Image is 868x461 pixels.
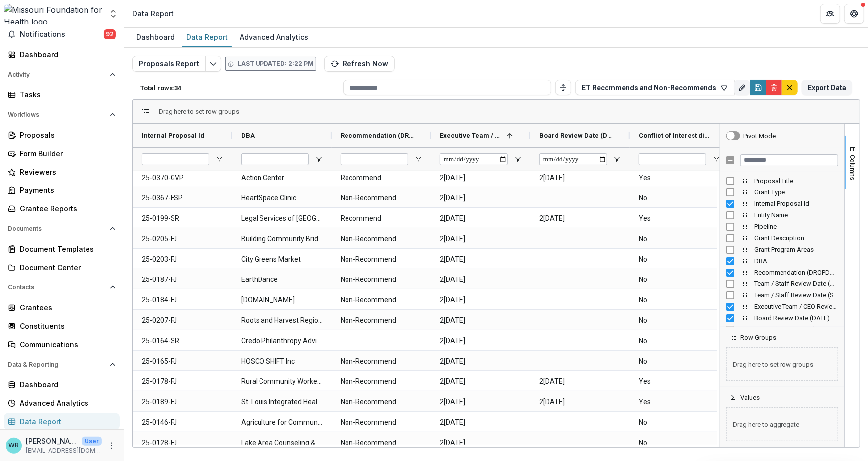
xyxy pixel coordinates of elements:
span: Proposal Title [754,177,838,184]
span: Recommendation (DROPDOWN_LIST) [341,132,414,139]
span: Entity Name [754,211,838,219]
span: 25-0207-FJ [142,310,223,331]
input: Recommendation (DROPDOWN_LIST) Filter Input [341,153,408,165]
span: No [639,433,720,453]
span: No [639,229,720,249]
span: Legal Services of [GEOGRAPHIC_DATA][US_STATE], Inc. [241,208,323,229]
a: Document Center [4,259,120,276]
span: Rural Community Workers Alliance [241,371,323,392]
button: Open entity switcher [106,4,120,24]
span: Values [740,394,760,401]
span: Columns [849,155,857,180]
span: Internal Proposal Id [754,200,838,207]
div: Document Center [20,262,112,273]
p: User [82,437,102,446]
span: 25-0189-FJ [142,392,223,412]
input: Internal Proposal Id Filter Input [142,153,209,165]
div: Dashboard [20,49,112,60]
span: 2[DATE] [440,371,521,392]
div: Grantees [20,302,112,313]
span: 2[DATE] [539,392,621,412]
span: 2[DATE] [440,331,521,351]
div: Grantee Reports [20,203,112,214]
div: Advanced Analytics [20,398,112,408]
div: Row Groups [720,341,844,387]
a: Reviewers [4,164,120,180]
button: Save [750,80,766,95]
button: Edit selected report [205,56,221,72]
a: Data Report [182,28,232,47]
input: Filter Columns Input [740,154,838,166]
span: [DOMAIN_NAME] [241,290,323,310]
span: HOSCO SHIFT Inc [241,351,323,371]
div: Proposal Title Column [720,175,844,186]
a: Communications [4,336,120,353]
span: Row Groups [740,334,776,341]
button: Open Documents [4,221,120,237]
div: Data Report [20,416,112,427]
a: Dashboard [132,28,178,47]
button: Partners [820,4,840,24]
a: Dashboard [4,46,120,63]
a: Form Builder [4,145,120,162]
div: Data Report [182,30,232,44]
button: Open Filter Menu [613,155,621,163]
div: Team / Staff Review Date (SHORT_TEXT) Column [720,289,844,301]
span: 25-0205-FJ [142,229,223,249]
span: 25-0128-FJ [142,433,223,453]
div: Values [720,401,844,447]
div: DBA Column [720,255,844,267]
span: No [639,249,720,270]
span: City Greens Market [241,249,323,270]
span: Action Center [241,168,323,188]
input: Board Review Date (DATE) Filter Input [539,153,607,165]
span: 2[DATE] [440,249,521,270]
input: Executive Team / CEO Review Date (DATE) Filter Input [440,153,508,165]
button: Open Data & Reporting [4,357,120,372]
span: 2[DATE] [440,168,521,188]
span: 25-0367-FSP [142,188,223,208]
span: No [639,270,720,290]
a: Grantees [4,299,120,316]
button: Get Help [844,4,864,24]
div: Document Templates [20,244,112,254]
nav: breadcrumb [128,6,177,21]
div: Dashboard [20,379,112,390]
span: DBA [754,257,838,265]
span: Non-Recommend [341,392,422,412]
div: Pivot Mode [743,132,776,140]
a: Advanced Analytics [236,28,312,47]
button: Toggle auto height [555,80,571,95]
span: 25-0199-SR [142,208,223,229]
span: 25-0187-FJ [142,270,223,290]
span: HeartSpace Clinic [241,188,323,208]
span: 2[DATE] [440,351,521,371]
span: Grant Type [754,188,838,196]
span: Building Community Bridges [241,229,323,249]
a: Constituents [4,318,120,334]
span: Non-Recommend [341,188,422,208]
span: 2[DATE] [440,270,521,290]
div: Team / Staff Review Date (DATE) Column [720,278,844,289]
button: Refresh Now [324,56,395,72]
input: Conflict of Interest disclosed? (SINGLE_RESPONSE) Filter Input [639,153,706,165]
a: Grantee Reports [4,200,120,217]
div: Tasks [20,90,112,100]
span: Board Review Date (DATE) [754,314,838,322]
span: 2[DATE] [539,371,621,392]
button: default [782,80,798,95]
button: Open Filter Menu [414,155,422,163]
span: Yes [639,371,720,392]
div: Communications [20,339,112,350]
button: Open Contacts [4,279,120,295]
span: Workflows [8,111,106,118]
span: Documents [8,225,106,232]
button: Export Data [802,80,852,95]
span: 2[DATE] [440,188,521,208]
span: 2[DATE] [440,392,521,412]
div: Proposals [20,130,112,140]
span: Non-Recommend [341,229,422,249]
span: Grant Description [754,234,838,242]
p: Total rows: 34 [140,84,339,92]
span: No [639,412,720,433]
